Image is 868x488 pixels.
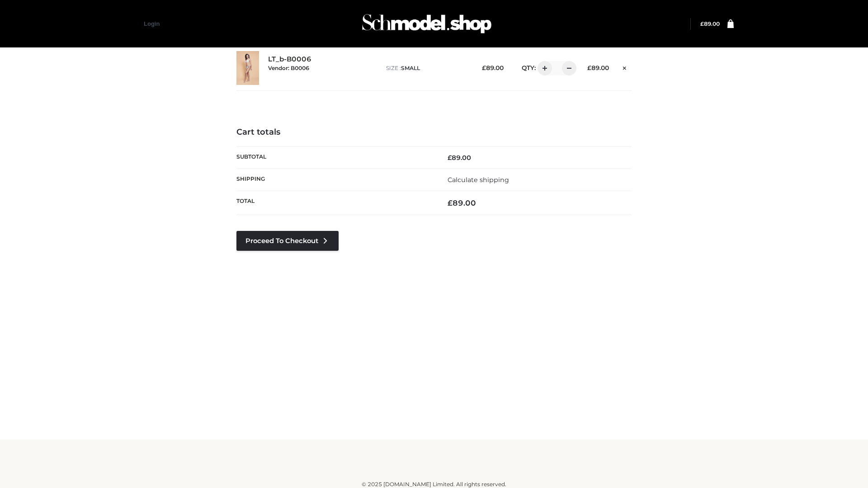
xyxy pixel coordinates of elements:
span: £ [700,20,704,27]
a: Calculate shipping [448,176,509,184]
span: £ [482,64,486,71]
a: Proceed to Checkout [236,231,339,251]
p: size : [386,64,468,72]
div: QTY: [513,61,573,75]
h4: Cart totals [236,127,632,137]
bdi: 89.00 [448,198,476,207]
th: Shipping [236,169,434,191]
small: Vendor: B0006 [268,65,309,71]
bdi: 89.00 [482,64,504,71]
a: Remove this item [618,61,632,73]
bdi: 89.00 [700,20,720,27]
th: Subtotal [236,146,434,169]
a: £89.00 [700,20,720,27]
span: £ [587,64,591,71]
bdi: 89.00 [448,154,471,162]
a: Login [144,20,160,27]
th: Total [236,191,434,215]
img: Schmodel Admin 964 [359,6,495,42]
span: £ [448,154,452,162]
span: SMALL [401,65,420,71]
bdi: 89.00 [587,64,609,71]
div: LT_b-B0006 [268,55,377,80]
span: £ [448,198,453,207]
